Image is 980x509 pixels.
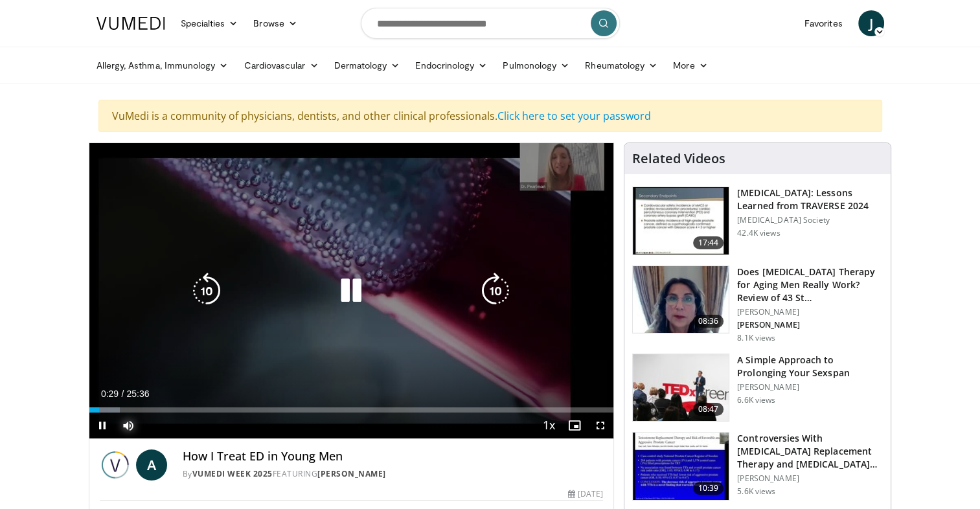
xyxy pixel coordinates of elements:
[665,52,715,78] a: More
[536,413,562,438] button: Playback Rate
[183,468,604,480] div: By FEATURING
[317,468,386,479] a: [PERSON_NAME]
[737,266,883,304] h3: Does [MEDICAL_DATA] Therapy for Aging Men Really Work? Review of 43 St…
[236,52,326,78] a: Cardiovascular
[122,389,124,399] span: /
[737,395,775,405] p: 6.6K views
[632,187,883,255] a: 17:44 [MEDICAL_DATA]: Lessons Learned from TRAVERSE 2024 [MEDICAL_DATA] Society 42.4K views
[632,432,883,501] a: 10:39 Controversies With [MEDICAL_DATA] Replacement Therapy and [MEDICAL_DATA] Can… [PERSON_NAME]...
[192,468,273,479] a: Vumedi Week 2025
[562,413,587,438] button: Enable picture-in-picture mode
[737,320,883,330] p: [PERSON_NAME]
[173,10,246,36] a: Specialties
[693,236,724,249] span: 17:44
[245,10,305,36] a: Browse
[632,151,725,166] h4: Related Videos
[97,17,165,30] img: VuMedi Logo
[89,52,236,78] a: Allergy, Asthma, Immunology
[737,333,775,343] p: 8.1K views
[737,215,883,225] p: [MEDICAL_DATA] Society
[136,449,167,481] a: A
[737,228,780,238] p: 42.4K views
[495,52,577,78] a: Pulmonology
[633,354,729,422] img: c4bd4661-e278-4c34-863c-57c104f39734.150x105_q85_crop-smart_upscale.jpg
[497,109,651,123] a: Click here to set your password
[737,473,883,484] p: [PERSON_NAME]
[858,10,884,36] a: J
[737,382,883,392] p: [PERSON_NAME]
[693,482,724,495] span: 10:39
[100,449,131,481] img: Vumedi Week 2025
[89,413,115,438] button: Pause
[89,407,614,413] div: Progress Bar
[737,432,883,471] h3: Controversies With [MEDICAL_DATA] Replacement Therapy and [MEDICAL_DATA] Can…
[633,266,729,334] img: 4d4bce34-7cbb-4531-8d0c-5308a71d9d6c.150x105_q85_crop-smart_upscale.jpg
[737,307,883,317] p: [PERSON_NAME]
[115,413,141,438] button: Mute
[737,354,883,379] h3: A Simple Approach to Prolonging Your Sexspan
[89,143,614,439] video-js: Video Player
[126,389,149,399] span: 25:36
[632,266,883,343] a: 08:36 Does [MEDICAL_DATA] Therapy for Aging Men Really Work? Review of 43 St… [PERSON_NAME] [PERS...
[693,315,724,328] span: 08:36
[797,10,850,36] a: Favorites
[737,187,883,212] h3: [MEDICAL_DATA]: Lessons Learned from TRAVERSE 2024
[98,100,882,132] div: VuMedi is a community of physicians, dentists, and other clinical professionals.
[326,52,408,78] a: Dermatology
[361,8,620,39] input: Search topics, interventions
[693,403,724,416] span: 08:47
[577,52,665,78] a: Rheumatology
[101,389,119,399] span: 0:29
[633,433,729,500] img: 418933e4-fe1c-4c2e-be56-3ce3ec8efa3b.150x105_q85_crop-smart_upscale.jpg
[587,413,613,438] button: Fullscreen
[407,52,495,78] a: Endocrinology
[568,488,603,500] div: [DATE]
[633,187,729,254] img: 1317c62a-2f0d-4360-bee0-b1bff80fed3c.150x105_q85_crop-smart_upscale.jpg
[632,354,883,422] a: 08:47 A Simple Approach to Prolonging Your Sexspan [PERSON_NAME] 6.6K views
[183,449,604,464] h4: How I Treat ED in Young Men
[737,486,775,497] p: 5.6K views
